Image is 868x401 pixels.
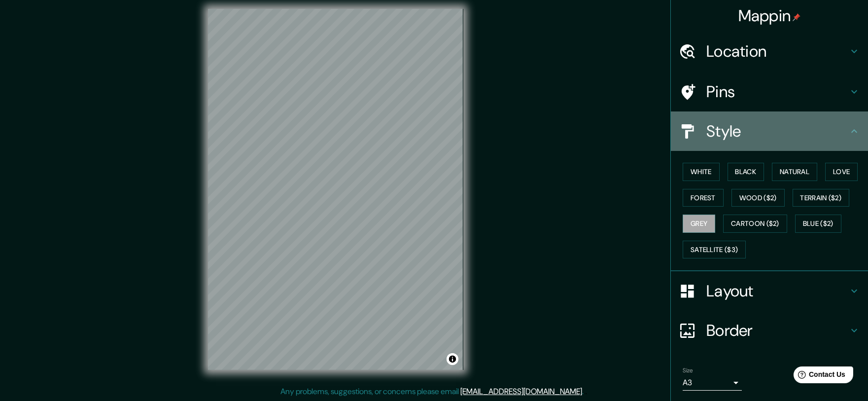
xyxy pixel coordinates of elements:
[793,13,800,21] img: pin-icon.png
[671,311,868,350] div: Border
[683,366,693,375] label: Size
[671,32,868,71] div: Location
[825,163,858,181] button: Love
[772,163,817,181] button: Natural
[795,215,841,233] button: Blue ($2)
[706,281,848,301] h4: Layout
[706,321,848,340] h4: Border
[447,353,458,365] button: Toggle attribution
[683,241,746,259] button: Satellite ($3)
[731,189,785,207] button: Wood ($2)
[281,386,584,398] p: Any problems, suggestions, or concerns please email .
[586,386,588,398] div: .
[671,111,868,151] div: Style
[683,189,724,207] button: Forest
[780,363,857,390] iframe: Help widget launcher
[706,121,848,141] h4: Style
[584,386,586,398] div: .
[461,386,583,397] a: [EMAIL_ADDRESS][DOMAIN_NAME]
[723,215,787,233] button: Cartoon ($2)
[208,9,463,370] canvas: Map
[728,163,764,181] button: Black
[671,271,868,311] div: Layout
[671,72,868,111] div: Pins
[683,215,715,233] button: Grey
[706,41,848,61] h4: Location
[683,163,720,181] button: White
[793,189,850,207] button: Terrain ($2)
[738,6,801,26] h4: Mappin
[683,375,742,391] div: A3
[706,82,848,102] h4: Pins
